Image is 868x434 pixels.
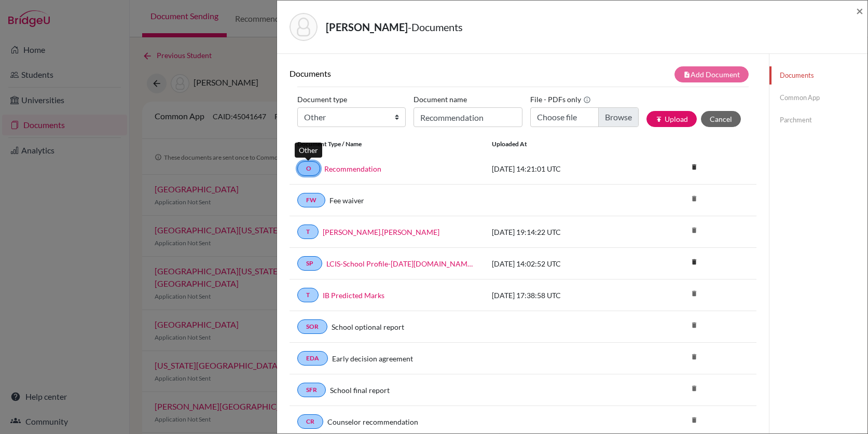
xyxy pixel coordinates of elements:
[297,225,319,239] a: T
[686,159,702,175] i: delete
[683,71,691,78] i: note_add
[686,381,702,396] i: delete
[332,321,404,332] a: School optional report
[686,349,702,365] i: delete
[332,353,413,364] a: Early decision agreement
[686,161,702,175] a: delete
[297,91,347,107] label: Document type
[856,3,863,18] span: ×
[484,227,640,237] div: [DATE] 19:14:22 UTC
[326,21,408,33] strong: [PERSON_NAME]
[330,385,390,396] a: School final report
[290,139,484,149] div: Document Type / Name
[769,89,867,107] a: Common App
[686,256,702,270] a: delete
[297,383,326,397] a: SFR
[297,193,325,207] a: FW
[856,5,863,17] button: Close
[297,319,327,334] a: SOR
[297,288,319,302] a: T
[326,258,476,269] a: LCIS-School Profile-[DATE][DOMAIN_NAME]_wide
[295,143,322,158] div: Other
[408,21,463,33] span: - Documents
[655,116,663,123] i: publish
[769,66,867,85] a: Documents
[290,68,523,78] h6: Documents
[297,256,322,271] a: SP
[686,254,702,270] i: delete
[323,290,384,301] a: IB Predicted Marks
[484,163,640,174] div: [DATE] 14:21:01 UTC
[686,191,702,206] i: delete
[414,91,467,107] label: Document name
[323,227,439,237] a: [PERSON_NAME].[PERSON_NAME]
[327,416,418,427] a: Counselor recommendation
[674,66,749,82] button: note_addAdd Document
[484,139,640,149] div: Uploaded at
[329,195,364,206] a: Fee waiver
[646,111,697,127] button: publishUpload
[297,351,328,366] a: EDA
[297,414,323,429] a: CR
[484,290,640,301] div: [DATE] 17:38:58 UTC
[324,163,381,174] a: Recommendation
[530,91,591,107] label: File - PDFs only
[686,317,702,333] i: delete
[484,258,640,269] div: [DATE] 14:02:52 UTC
[701,111,741,127] button: Cancel
[686,412,702,428] i: delete
[769,111,867,129] a: Parchment
[686,286,702,301] i: delete
[686,222,702,238] i: delete
[297,161,320,176] a: O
